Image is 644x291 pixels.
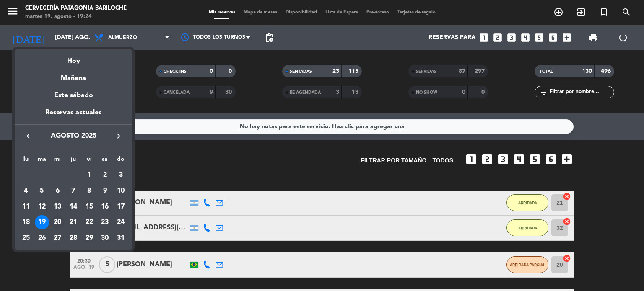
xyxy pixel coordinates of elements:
div: 5 [35,184,49,198]
div: 3 [114,168,128,182]
div: 4 [19,184,33,198]
div: 10 [114,184,128,198]
th: viernes [81,155,97,167]
td: 14 de agosto de 2025 [65,199,81,215]
td: 3 de agosto de 2025 [113,167,129,183]
div: 12 [35,200,49,214]
td: 4 de agosto de 2025 [18,183,34,199]
td: 27 de agosto de 2025 [49,230,65,246]
td: 10 de agosto de 2025 [113,183,129,199]
th: miércoles [49,155,65,167]
td: 16 de agosto de 2025 [97,199,113,215]
td: 7 de agosto de 2025 [65,183,81,199]
td: 9 de agosto de 2025 [97,183,113,199]
td: 12 de agosto de 2025 [34,199,50,215]
td: 1 de agosto de 2025 [81,167,97,183]
td: 24 de agosto de 2025 [113,214,129,230]
i: keyboard_arrow_right [114,131,124,141]
td: 11 de agosto de 2025 [18,199,34,215]
div: 30 [98,231,112,245]
th: jueves [65,155,81,167]
th: sábado [97,155,113,167]
th: domingo [113,155,129,167]
div: 26 [35,231,49,245]
div: Mañana [15,67,132,84]
button: keyboard_arrow_right [111,131,126,142]
div: 1 [82,168,96,182]
div: 18 [19,215,33,229]
div: 19 [35,215,49,229]
td: 15 de agosto de 2025 [81,199,97,215]
div: 17 [114,200,128,214]
div: 21 [66,215,80,229]
div: 2 [98,168,112,182]
div: 25 [19,231,33,245]
td: 21 de agosto de 2025 [65,214,81,230]
td: 30 de agosto de 2025 [97,230,113,246]
td: 25 de agosto de 2025 [18,230,34,246]
div: 9 [98,184,112,198]
div: 31 [114,231,128,245]
div: 29 [82,231,96,245]
div: 11 [19,200,33,214]
div: 7 [66,184,80,198]
td: 31 de agosto de 2025 [113,230,129,246]
div: 15 [82,200,96,214]
div: Este sábado [15,84,132,107]
th: martes [34,155,50,167]
div: 14 [66,200,80,214]
div: Reservas actuales [15,107,132,124]
button: keyboard_arrow_left [21,131,36,142]
td: 8 de agosto de 2025 [81,183,97,199]
td: 22 de agosto de 2025 [81,214,97,230]
td: 23 de agosto de 2025 [97,214,113,230]
div: 8 [82,184,96,198]
td: 26 de agosto de 2025 [34,230,50,246]
td: 17 de agosto de 2025 [113,199,129,215]
th: lunes [18,155,34,167]
div: 23 [98,215,112,229]
td: 6 de agosto de 2025 [49,183,65,199]
div: 24 [114,215,128,229]
div: 20 [50,215,65,229]
td: 18 de agosto de 2025 [18,214,34,230]
div: 16 [98,200,112,214]
i: keyboard_arrow_left [23,131,33,141]
td: 13 de agosto de 2025 [49,199,65,215]
div: 28 [66,231,80,245]
td: 5 de agosto de 2025 [34,183,50,199]
div: 6 [50,184,65,198]
div: 13 [50,200,65,214]
td: 2 de agosto de 2025 [97,167,113,183]
div: Hoy [15,49,132,67]
td: 19 de agosto de 2025 [34,214,50,230]
td: AGO. [18,167,81,183]
div: 22 [82,215,96,229]
td: 29 de agosto de 2025 [81,230,97,246]
td: 20 de agosto de 2025 [49,214,65,230]
div: 27 [50,231,65,245]
td: 28 de agosto de 2025 [65,230,81,246]
span: agosto 2025 [36,131,111,142]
